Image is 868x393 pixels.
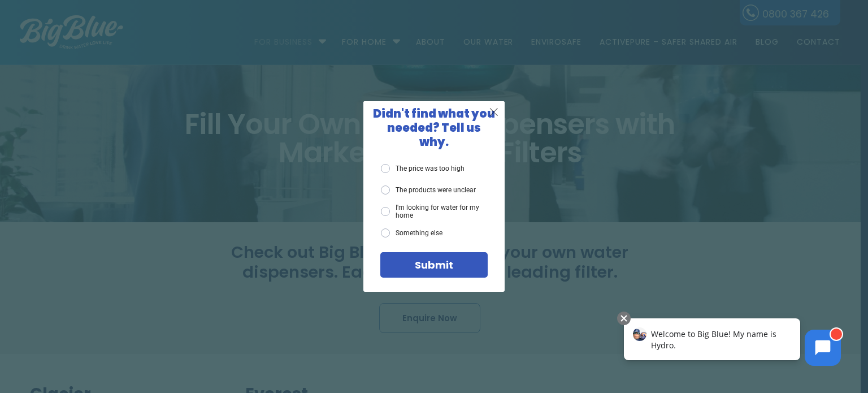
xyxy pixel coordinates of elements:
[381,185,476,195] label: The products were unclear
[415,258,453,272] span: Submit
[373,106,495,150] span: Didn't find what you needed? Tell us why.
[381,204,488,220] label: I'm looking for water for my home
[612,309,852,377] iframe: Chatbot
[489,105,499,119] span: X
[381,164,465,173] label: The price was too high
[381,228,442,237] label: Something else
